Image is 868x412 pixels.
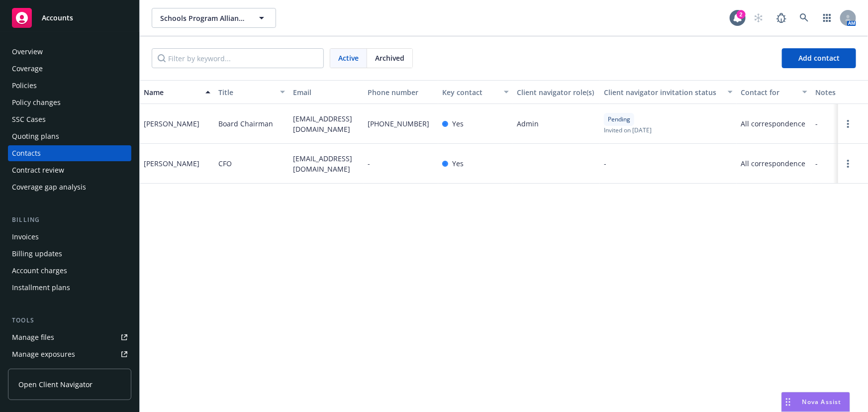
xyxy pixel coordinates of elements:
span: Active [338,53,359,63]
span: Pending [608,115,630,124]
a: Coverage [8,61,131,77]
a: Installment plans [8,280,131,296]
span: Yes [452,118,464,129]
div: Name [144,87,199,98]
button: Nova Assist [781,392,850,412]
a: Report a Bug [772,8,791,28]
div: Installment plans [12,280,70,296]
div: Email [293,87,360,98]
span: - [368,158,370,169]
div: Contacts [12,145,41,161]
button: Client navigator role(s) [513,80,600,104]
div: Coverage gap analysis [12,179,86,195]
span: Invited on [DATE] [604,126,652,134]
div: Manage exposures [12,346,75,362]
button: Add contact [782,48,856,68]
button: Contact for [737,80,811,104]
span: Board Chairman [218,118,273,129]
span: Accounts [42,14,73,22]
span: All correspondence [741,158,807,169]
a: Policy changes [8,95,131,110]
button: Client navigator invitation status [600,80,737,104]
a: Manage files [8,329,131,345]
div: Phone number [368,87,434,98]
a: Coverage gap analysis [8,179,131,195]
div: Account charges [12,263,67,279]
a: Accounts [8,4,131,32]
button: Email [289,80,364,104]
span: - [604,158,606,169]
span: [EMAIL_ADDRESS][DOMAIN_NAME] [293,113,360,134]
a: Contract review [8,162,131,178]
div: Client navigator role(s) [517,87,596,98]
a: Account charges [8,263,131,279]
span: - [815,158,818,169]
div: Coverage [12,61,43,77]
div: Billing updates [12,246,62,262]
span: Yes [452,158,464,169]
a: Contacts [8,145,131,161]
div: Client navigator invitation status [604,87,722,98]
div: SSC Cases [12,111,46,127]
button: Schools Program Alliance [152,8,276,28]
button: Phone number [364,80,438,104]
input: Filter by keyword... [152,48,324,68]
div: Tools [8,315,131,325]
span: Schools Program Alliance [160,13,246,23]
a: Policies [8,78,131,94]
div: 2 [737,10,746,19]
a: Open options [842,158,854,170]
span: Nova Assist [802,398,842,406]
span: All correspondence [741,118,807,129]
span: - [815,118,818,129]
a: Manage exposures [8,346,131,362]
a: Start snowing [749,8,769,28]
button: Key contact [438,80,513,104]
a: Overview [8,44,131,60]
div: [PERSON_NAME] [144,158,199,169]
button: Title [214,80,289,104]
button: Name [140,80,214,104]
div: Invoices [12,229,39,245]
div: Policy changes [12,95,61,110]
div: Policies [12,78,37,94]
span: Add contact [798,53,840,63]
a: Open options [842,118,854,130]
span: [PHONE_NUMBER] [368,118,429,129]
a: Billing updates [8,246,131,262]
div: Billing [8,215,131,225]
div: Key contact [442,87,498,98]
span: Admin [517,118,539,129]
a: Invoices [8,229,131,245]
span: [EMAIL_ADDRESS][DOMAIN_NAME] [293,153,360,174]
div: Title [218,87,274,98]
a: Switch app [817,8,837,28]
a: SSC Cases [8,111,131,127]
div: Contract review [12,162,64,178]
div: Drag to move [782,393,794,412]
a: Quoting plans [8,128,131,144]
span: Open Client Navigator [18,379,93,390]
span: Archived [375,53,404,63]
div: Manage files [12,329,54,345]
a: Search [794,8,814,28]
div: [PERSON_NAME] [144,118,199,129]
div: Overview [12,44,43,60]
div: Contact for [741,87,796,98]
div: Quoting plans [12,128,59,144]
span: CFO [218,158,232,169]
